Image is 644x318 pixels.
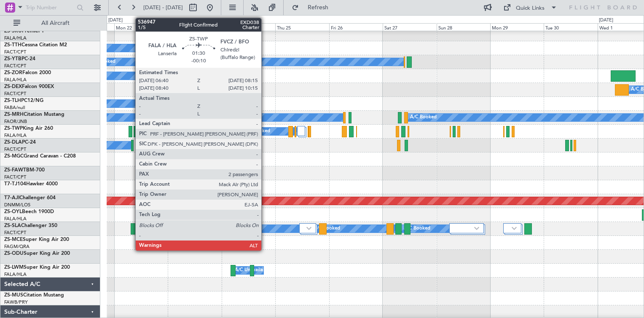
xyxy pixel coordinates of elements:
[4,271,27,278] a: FALA/HLA
[275,23,329,31] div: Thu 25
[4,56,21,61] span: ZS-YTB
[4,237,23,242] span: ZS-MCE
[4,168,23,173] span: ZS-FAW
[22,20,89,26] span: All Aircraft
[188,42,223,54] div: A/C Unavailable
[410,111,437,124] div: A/C Booked
[4,49,26,55] a: FACT/CPT
[4,216,27,222] a: FALA/HLA
[159,222,186,235] div: A/C Booked
[4,182,58,187] a: T7-TJ104Hawker 4000
[4,237,69,242] a: ZS-MCESuper King Air 200
[4,98,21,103] span: ZS-TLH
[4,265,24,270] span: ZS-LWM
[4,195,19,200] span: T7-AJI
[4,209,22,214] span: ZS-OYL
[4,251,24,256] span: ZS-ODU
[4,299,28,305] a: FAWB/PRY
[4,70,51,75] a: ZS-ZORFalcon 2000
[4,43,21,48] span: ZS-TTH
[4,126,53,131] a: ZS-TWPKing Air 260
[4,112,24,117] span: ZS-MRH
[26,1,74,14] input: Trip Number
[108,17,123,24] div: [DATE]
[516,4,545,13] div: Quick Links
[114,23,168,31] div: Mon 22
[4,126,23,131] span: ZS-TWP
[288,1,338,14] button: Refresh
[4,63,26,69] a: FACT/CPT
[9,16,91,30] button: All Aircraft
[4,91,26,97] a: FACT/CPT
[4,223,21,228] span: ZS-SLA
[4,202,30,208] a: DNMM/LOS
[4,43,67,48] a: ZS-TTHCessna Citation M2
[306,227,311,230] img: arrow-gray.svg
[222,23,275,31] div: Wed 24
[4,70,22,75] span: ZS-ZOR
[301,5,336,11] span: Refresh
[404,222,430,235] div: A/C Booked
[329,23,383,31] div: Fri 26
[168,23,221,31] div: Tue 23
[4,29,43,34] a: ZS-SRUPremier I
[4,154,24,159] span: ZS-MGC
[4,251,70,256] a: ZS-ODUSuper King Air 200
[512,227,517,230] img: arrow-gray.svg
[4,98,43,103] a: ZS-TLHPC12/NG
[143,4,183,11] span: [DATE] - [DATE]
[4,243,30,250] a: FAGM/QRA
[4,154,76,159] a: ZS-MGCGrand Caravan - C208
[4,77,27,83] a: FALA/HLA
[314,222,340,235] div: A/C Booked
[4,29,22,34] span: ZS-SRU
[4,84,54,89] a: ZS-DEXFalcon 900EX
[490,23,544,31] div: Mon 29
[4,209,54,214] a: ZS-OYLBeech 1900D
[4,132,27,139] a: FALA/HLA
[4,230,26,236] a: FACT/CPT
[4,118,27,125] a: FAOR/JNB
[474,227,479,230] img: arrow-gray.svg
[4,104,25,111] a: FABA/null
[4,293,64,298] a: ZS-MUSCitation Mustang
[4,293,23,298] span: ZS-MUS
[4,140,36,145] a: ZS-DLAPC-24
[499,1,561,14] button: Quick Links
[4,140,22,145] span: ZS-DLA
[544,23,597,31] div: Tue 30
[4,174,26,180] a: FACT/CPT
[4,223,57,228] a: ZS-SLAChallenger 350
[4,112,64,117] a: ZS-MRHCitation Mustang
[4,265,70,270] a: ZS-LWMSuper King Air 200
[437,23,490,31] div: Sun 28
[244,125,270,138] div: A/C Booked
[4,146,26,152] a: FACT/CPT
[383,23,436,31] div: Sat 27
[4,56,35,61] a: ZS-YTBPC-24
[4,35,27,41] a: FALA/HLA
[4,84,22,89] span: ZS-DEX
[599,17,613,24] div: [DATE]
[4,168,45,173] a: ZS-FAWTBM-700
[4,182,26,187] span: T7-TJ104
[4,195,56,200] a: T7-AJIChallenger 604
